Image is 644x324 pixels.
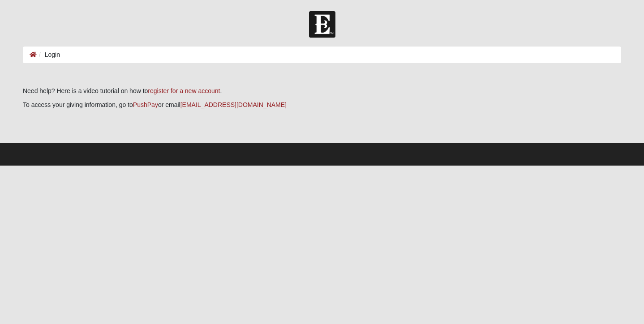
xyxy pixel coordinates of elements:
a: PushPay [133,101,158,108]
img: Church of Eleven22 Logo [309,11,335,38]
p: To access your giving information, go to or email [23,100,621,110]
a: [EMAIL_ADDRESS][DOMAIN_NAME] [180,101,287,108]
a: register for a new account [148,87,220,94]
p: Need help? Here is a video tutorial on how to . [23,86,621,96]
li: Login [37,50,60,60]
